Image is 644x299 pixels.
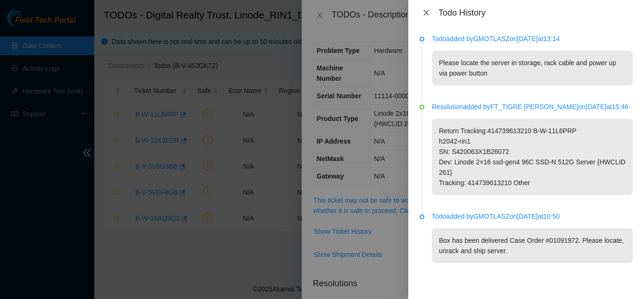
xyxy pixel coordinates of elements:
button: Close [420,9,433,17]
p: Please locate the server in storage, rack cable and power up via power button [432,51,633,85]
div: Todo History [438,8,633,18]
p: Todo added by GMOTLASZ on [DATE] at 10:50 [432,211,633,222]
p: Todo added by GMOTLASZ on [DATE] at 13:14 [432,34,633,44]
span: close [422,9,430,17]
p: Resolution added by FT_TIGRE [PERSON_NAME] on [DATE] at 15:46 [432,102,633,112]
p: Box has been delivered Case Order #01091972. Please locate, unrack and ship server. [432,228,633,263]
p: Return Tracking:414739613210 B-W-11L6PRP h2042-rin1 SN: S420063X1B26072 Dev: Linode 2×16 ssd-gen4... [432,119,633,195]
